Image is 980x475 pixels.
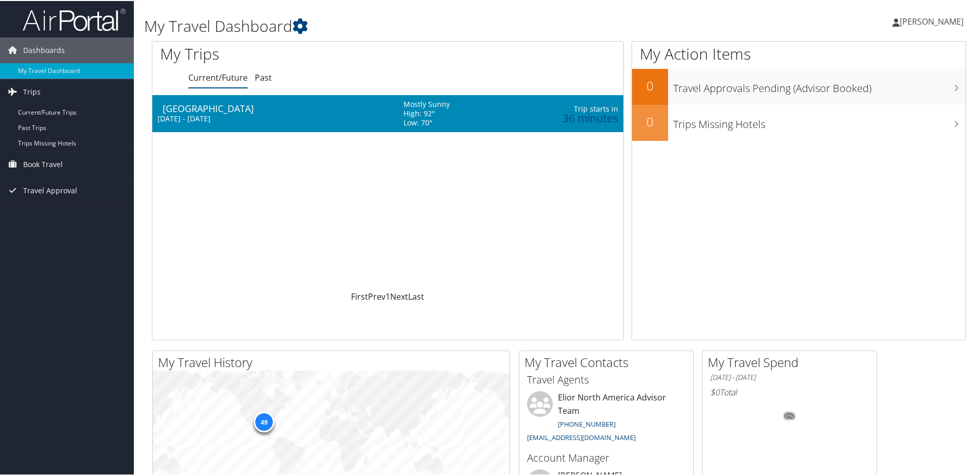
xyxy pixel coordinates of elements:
[710,386,869,397] h6: Total
[673,75,966,95] h3: Travel Approvals Pending (Advisor Booked)
[527,372,686,386] h3: Travel Agents
[144,14,697,36] h1: My Travel Dashboard
[632,68,966,104] a: 0Travel Approvals Pending (Advisor Booked)
[632,42,966,64] h1: My Action Items
[632,76,668,94] h2: 0
[900,15,964,26] span: [PERSON_NAME]
[368,290,386,301] a: Prev
[404,117,450,126] div: Low: 70°
[386,290,390,301] a: 1
[710,372,869,381] h6: [DATE] - [DATE]
[527,450,686,464] h3: Account Manager
[404,108,450,117] div: High: 92°
[632,104,966,140] a: 0Trips Missing Hotels
[188,71,248,82] a: Current/Future
[892,5,974,36] a: [PERSON_NAME]
[527,432,636,441] a: [EMAIL_ADDRESS][DOMAIN_NAME]
[710,386,720,397] span: $0
[23,151,63,176] span: Book Travel
[524,353,693,370] h2: My Travel Contacts
[23,36,65,62] span: Dashboards
[23,78,41,104] span: Trips
[254,411,274,431] div: 49
[351,290,368,301] a: First
[673,111,966,131] h3: Trips Missing Hotels
[23,177,77,203] span: Travel Approval
[158,353,510,370] h2: My Travel History
[522,390,691,445] li: Elior North America Advisor Team
[558,418,616,428] a: [PHONE_NUMBER]
[515,103,618,113] div: Trip starts in
[408,290,424,301] a: Last
[157,113,388,122] div: [DATE] - [DATE]
[160,42,419,64] h1: My Trips
[163,103,393,112] div: [GEOGRAPHIC_DATA]
[632,112,668,130] h2: 0
[404,99,450,108] div: Mostly Sunny
[515,113,618,122] div: 36 minutes
[23,7,126,31] img: airportal-logo.png
[785,412,794,418] tspan: 0%
[708,353,877,370] h2: My Travel Spend
[255,71,272,82] a: Past
[390,290,408,301] a: Next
